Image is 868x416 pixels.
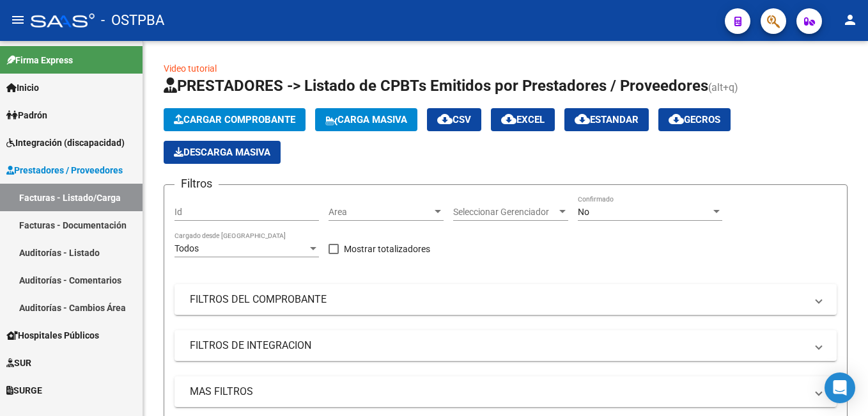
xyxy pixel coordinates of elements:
mat-icon: cloud_download [501,111,516,127]
span: Firma Express [6,53,73,67]
mat-panel-title: FILTROS DEL COMPROBANTE [190,292,806,307]
span: Estandar [575,114,639,125]
span: Descarga Masiva [174,147,270,158]
span: Area [329,207,432,218]
span: (alt+q) [708,81,738,93]
span: Seleccionar Gerenciador [453,207,557,218]
span: Todos [174,243,199,253]
mat-icon: cloud_download [437,111,453,127]
span: EXCEL [501,114,545,125]
span: Inicio [6,81,39,95]
span: Hospitales Públicos [6,328,99,342]
app-download-masive: Descarga masiva de comprobantes (adjuntos) [164,141,281,164]
mat-icon: person [842,12,858,28]
span: Mostrar totalizadores [344,241,430,257]
button: Estandar [564,108,649,131]
mat-expansion-panel-header: FILTROS DE INTEGRACION [174,330,837,361]
span: SUR [6,356,31,370]
button: EXCEL [491,108,555,131]
mat-icon: cloud_download [575,111,590,127]
span: Gecros [669,114,720,125]
mat-expansion-panel-header: FILTROS DEL COMPROBANTE [174,284,837,315]
span: - OSTPBA [101,6,164,35]
mat-icon: menu [10,12,26,28]
span: Prestadores / Proveedores [6,163,123,177]
h3: Filtros [174,175,219,193]
button: Carga Masiva [315,108,417,131]
mat-icon: cloud_download [669,111,684,127]
span: CSV [437,114,471,125]
mat-expansion-panel-header: MAS FILTROS [174,376,837,407]
a: Video tutorial [164,63,217,74]
mat-panel-title: MAS FILTROS [190,385,806,399]
span: Padrón [6,108,47,122]
span: No [578,207,589,217]
span: PRESTADORES -> Listado de CPBTs Emitidos por Prestadores / Proveedores [164,77,708,95]
span: SURGE [6,383,42,397]
span: Integración (discapacidad) [6,136,125,150]
div: Open Intercom Messenger [825,372,855,403]
button: Descarga Masiva [164,141,281,164]
span: Carga Masiva [325,114,407,125]
button: Gecros [658,108,731,131]
span: Cargar Comprobante [174,114,295,125]
button: CSV [427,108,481,131]
button: Cargar Comprobante [164,108,306,131]
mat-panel-title: FILTROS DE INTEGRACION [190,339,806,353]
